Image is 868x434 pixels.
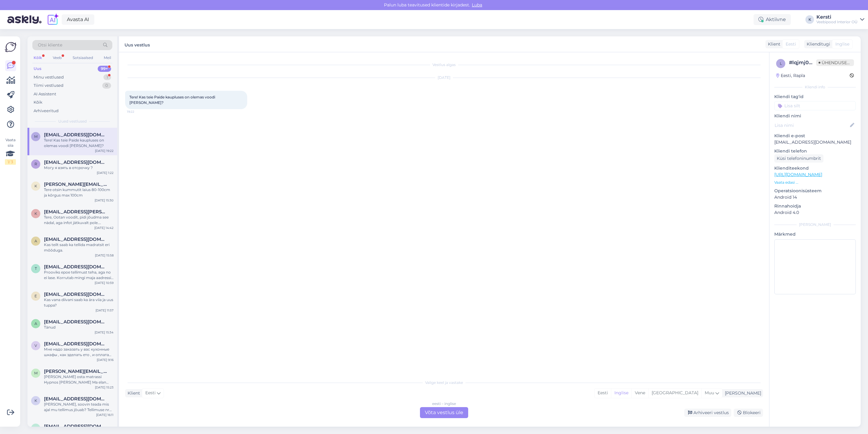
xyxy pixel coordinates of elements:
div: Vestlus algas [125,62,763,68]
div: [PERSON_NAME] [722,390,761,396]
div: 0 [102,83,111,89]
span: Inglise [835,41,849,47]
span: a [34,239,37,243]
span: Eesti [145,390,156,396]
span: ykrigulson@gmail.com [44,424,107,429]
input: Lisa nimi [775,122,849,129]
div: [PERSON_NAME], soovin teada mis ajal mu tellimus jõuab? Tellimuse nr 000006319 [44,402,114,413]
div: 1 [103,74,111,80]
div: Kõik [34,99,42,105]
font: Vaata siia [5,137,16,148]
div: [DATE] 9:16 [97,358,114,362]
div: Klient [125,390,140,396]
div: Могу я взять в отсрочку ? [44,165,114,171]
font: Blokeeri [743,410,761,415]
span: keerig@gmail.com [44,396,107,402]
div: [DATE] 15:30 [95,198,114,203]
p: Android 4.0 [774,209,856,216]
div: Kliendi info [774,84,856,90]
p: Kliendi e-post [774,133,856,139]
div: Kas vana diivani saab ka ära viia ja uus tuppa? [44,297,114,308]
span: y [34,426,37,430]
span: thorgrupp@gmail.com [44,264,107,270]
label: Uus vestlus [125,40,150,48]
div: Veeb [52,54,63,62]
div: Vene [631,388,648,398]
div: Arhiveeritud [34,108,59,114]
div: Мне надо заказать у вас кухонные шкафы , как зделать ето , и оплата при получения или как? [44,347,114,358]
span: Otsi kliente [38,42,62,48]
div: Kõik [32,54,43,62]
font: Võta vestlus üle [425,410,463,415]
div: Veebipood Interior OÜ [816,20,858,24]
div: Tiimi vestlused [34,83,63,89]
span: m [34,371,38,375]
span: kristi.villem@gmail.com [44,182,107,187]
p: Vaata edasi ... [774,180,856,185]
div: Kas teilt saab ka tellida madratsit eri mõõduga. [44,242,114,253]
div: AI Assistent [34,91,56,97]
span: R [34,162,37,166]
p: Kliendi telefon [774,148,856,154]
div: Sotsiaalsed [71,54,94,62]
a: Avasta AI [62,14,94,25]
span: a [34,321,37,326]
span: almann.kaili@gmail.com [44,319,107,325]
img: Askly Logo [5,41,16,53]
font: lqjmj0w0 [792,60,817,65]
span: Luba [470,2,484,8]
div: Küsi telefoninumbrit [774,154,823,163]
div: Tere! Kas teie Paide kaupluses on olemas voodi [PERSON_NAME]? [44,138,114,149]
div: Kersti [816,15,858,20]
div: K [805,15,814,24]
div: [DATE] 11:57 [96,308,114,313]
div: [DATE] 16:11 [96,413,114,417]
div: [DATE] 15:23 [95,385,114,390]
span: e [34,294,37,298]
span: marilintuisk@hotmail.com [44,132,107,138]
span: vitalikfedorcuk64@gmail.com [44,341,107,347]
div: Klienditugi [804,41,830,47]
font: Eesti, Rapla [781,73,805,78]
div: [PERSON_NAME] [774,222,856,227]
div: [DATE] 19:22 [95,149,114,153]
div: Klient [765,41,780,47]
img: explore-ai [46,13,59,26]
span: michal.karasiewicz@gmail.com [44,369,107,374]
div: Tänud [44,325,114,330]
font: Arhiveeri vestlus [693,410,729,415]
div: [PERSON_NAME] osta matrassi Hypnos [PERSON_NAME] Ma elan [GEOGRAPHIC_DATA]. Kas pakute saatmist [... [44,374,114,385]
div: [GEOGRAPHIC_DATA] [648,388,701,398]
div: [DATE] 14:42 [94,226,114,230]
span: k [34,211,37,216]
span: t [35,266,37,271]
div: Meil [103,54,112,62]
div: Tere otsin kummutit laius 80-100cm ja kõrgus max 100cm [44,187,114,198]
span: aikiraag@mail.ee [44,237,107,242]
p: Märkmed [774,231,856,237]
span: k [34,398,37,403]
div: [DATE] 15:34 [95,330,114,335]
div: 1 / 3 [5,159,16,165]
div: Minu vestlused [34,74,64,80]
span: Uued vestlused [58,119,87,124]
span: edapihlak15@gmail.com [44,292,107,297]
p: Operatsioonisüsteem [774,188,856,194]
input: Lisa silt [774,101,856,110]
span: v [34,343,37,348]
div: [DATE] 1:22 [97,171,114,175]
span: k [34,184,37,188]
a: KerstiVeebipood Interior OÜ [816,15,864,24]
div: Tere, Ootan voodit, pidi jõudma see nädal, aga infot jätkuvalt pole. [PERSON_NAME] [44,215,114,226]
span: Ühenduseta [816,59,854,66]
p: Klienditeekond [774,165,856,171]
font: Aktiivne [766,17,786,22]
div: Inglise [611,388,631,398]
span: Tere! Kas teie Paide kaupluses on olemas voodi [PERSON_NAME]? [129,95,216,105]
span: Rusulencu@yahoo.com [44,160,107,165]
span: Eesti [786,41,796,47]
div: [DATE] 15:58 [95,253,114,258]
div: Eesti [595,388,611,398]
div: 99+ [98,66,111,72]
p: Rinnahoidja [774,203,856,209]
